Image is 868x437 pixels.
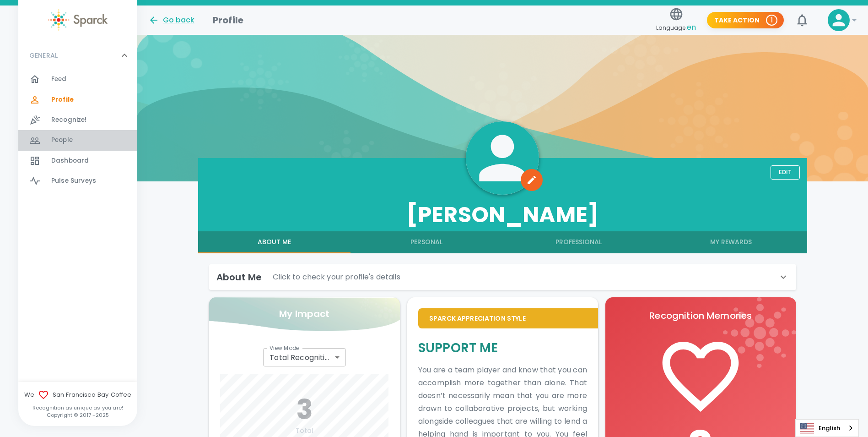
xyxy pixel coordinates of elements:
p: 1 [771,16,773,25]
button: Personal [350,231,503,253]
button: Professional [502,231,655,253]
a: English [796,420,858,437]
div: full width tabs [198,231,807,253]
span: Profile [51,95,74,104]
button: Edit [771,165,800,180]
button: Language:en [652,4,700,37]
p: Recognition Memories [616,308,785,323]
p: GENERAL [29,51,58,60]
button: Take Action 1 [707,12,784,29]
a: People [18,130,137,150]
h6: About Me [216,270,262,284]
div: Language [795,419,859,437]
span: People [51,136,73,145]
span: en [687,22,696,33]
h5: Support Me [418,339,587,356]
a: Recognize! [18,110,137,130]
div: About MeClick to check your profile's details [209,264,796,290]
a: Pulse Surveys [18,171,137,191]
span: Recognize! [51,115,87,125]
p: My Impact [279,306,329,321]
span: Pulse Surveys [51,176,96,186]
span: Feed [51,75,67,84]
button: My Rewards [655,231,807,253]
a: Profile [18,90,137,110]
a: Feed [18,69,137,89]
h1: Profile [213,13,243,27]
div: GENERAL [18,69,137,195]
p: Recognition as unique as you are! [18,404,137,411]
button: Go back [148,15,194,26]
span: We San Francisco Bay Coffee [18,389,137,400]
label: View Mode [270,344,299,352]
p: Copyright © 2017 - 2025 [18,411,137,419]
span: Dashboard [51,156,89,165]
p: Sparck Appreciation Style [429,314,587,323]
span: Language: [656,22,696,34]
a: Dashboard [18,151,137,171]
aside: Language selected: English [795,419,859,437]
a: Sparck logo [18,9,137,31]
img: Sparck logo [48,9,108,31]
div: Total Recognitions [263,348,345,366]
img: logo [723,297,796,368]
div: GENERAL [18,42,137,69]
button: About Me [198,231,350,253]
h3: [PERSON_NAME] [198,202,807,228]
p: Click to check your profile's details [273,272,400,283]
